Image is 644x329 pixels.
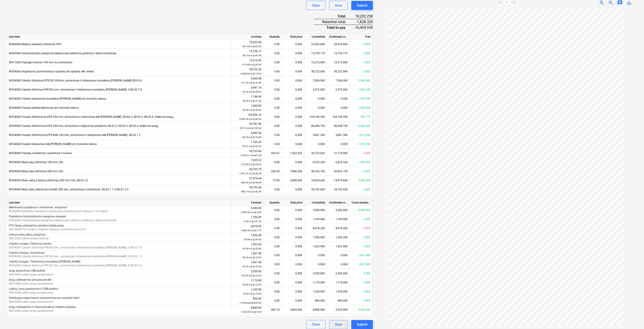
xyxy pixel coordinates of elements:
[234,104,262,112] div: 1,600.00
[282,260,304,269] div: 0.00€
[234,224,262,233] div: 4,018.20
[232,200,264,206] div: Contract
[314,25,353,30] div: Total to pay
[304,224,327,233] div: 4,018.20€
[282,49,304,58] div: 0.00€
[282,305,304,314] div: 5,469.60€
[239,118,262,120] small: 2,040.26 m2 @ 80.63
[304,215,327,224] div: 1,100.00€
[327,206,350,215] div: 3,200.00€
[350,140,373,149] div: 1,120.32€
[9,79,142,82] span: W554000 Cokolio šiltinimas EPS100 230mm, armavimas ir tinkavimas mozaikiniu tinku SD-02.6
[350,94,373,103] div: 1,744.99€
[9,297,79,300] span: Perdangos angos kranui sandarinimas su nuolydžiu lietui
[327,167,350,176] div: 42,962.79€
[327,278,350,287] div: 1,170.00€
[327,296,350,305] div: 800.00€
[234,176,262,185] div: 21,474.64
[9,88,142,91] span: W554000 Cokolio šiltinimas PIR100 mm , armavimas ir tinkavimas mozaikiniu tinku. COK-02.7.0
[264,49,282,58] div: 0.00
[327,215,350,224] div: 1,100.00€
[282,251,304,260] div: 0.00€
[329,1,348,10] button: Save
[241,154,262,157] small: 5,455.61 m2 @ 6.00
[327,140,350,149] div: 0.00€
[304,34,327,40] div: Committed
[314,19,353,25] div: Retention total
[9,219,116,222] span: W360000 Hidroizoliacijos įrengimas balkonuose, balkoninių plokščių ir sienos sandūroje
[282,140,304,149] div: 0.00€
[234,297,262,305] div: 800.00
[304,206,327,215] div: 3,200.00€
[304,149,327,158] div: 32,733.66€
[241,81,262,84] small: 127.03 m2 @ 76.00
[350,167,373,176] div: 0.00€
[304,260,327,269] div: 0.00€
[350,305,373,314] div: 5,469.60€
[264,112,282,121] div: 0.00
[282,34,304,40] div: Total price
[264,121,282,130] div: 0.00
[327,251,350,260] div: 0.00€
[327,112,350,121] div: 164,149.39€
[264,260,282,269] div: 0.00
[9,233,46,236] span: Lietvamzdžių, kibirų įrengimas
[9,43,61,46] span: W360000 Balkonų slenksčių šiltinimas XPS
[241,181,262,184] small: 466.84 m2 @ 46.00
[327,260,350,269] div: 0.00€
[9,246,142,249] span: W554000 Cokolio šiltinimas PIR100 mm , armavimas ir tinkavimas mozaikiniu tinku. COK-02.7.0
[264,278,282,287] div: 0.00
[241,190,262,193] small: 386.14 m2 @ 90.00
[327,287,350,296] div: 1,330.00€
[244,238,262,241] small: 24.00 m @ 54.00
[282,149,304,158] div: 1,563.65€
[264,67,282,76] div: 0.00
[282,94,304,103] div: 0.00€
[264,233,282,242] div: 0.00
[264,215,282,224] div: 0.00
[304,58,327,67] div: 12,216.00€
[282,158,304,167] div: 0.00€
[242,91,262,93] small: 59.33 m2 @ 58.00
[353,14,373,19] div: 18,283.25€
[304,76,327,85] div: 7,366.00€
[327,49,350,58] div: 15,739.17€
[282,103,304,112] div: 0.00€
[234,58,262,67] div: 12,216.00
[9,215,66,218] span: Papildomo hidroizoliavimo įrengimas terasoje
[241,311,262,313] small: 1,100.00 m2 @ 8.00
[9,124,159,128] span: W554000 Fasado šiltinimimas EPS 250 mm, armavimas ir klijavimas plytelėmis SD-02.2, SD-02.3, SD-0...
[357,2,368,8] div: Submit
[242,293,262,295] small: 19.00 m2 @ 70.00
[304,158,327,167] div: 6,235.32€
[234,158,262,167] div: 7,635.32
[304,305,327,314] div: 8,800.00€
[242,109,262,111] small: 32.00 m2 @ 50.00
[327,176,350,185] div: 14,574.64€
[7,200,232,206] div: Line-item
[9,309,53,313] span: W816000 Laikini angų sandarinimai
[327,40,350,49] div: 22,432.84€
[350,176,373,185] div: 3,450.00€
[304,242,327,251] div: 1,363.90€
[242,284,262,286] small: 90.00 m2 @ 13.00
[242,45,262,48] small: 361.82 m @ 62.00
[242,256,262,259] small: 59.30 m2 @ 18.00
[304,287,327,296] div: 1,330.00€
[234,67,262,76] div: 38,722.00
[241,72,262,75] small: 2,038.00 m @ 19.00
[350,251,373,260] div: 1,067.40€
[304,296,327,305] div: 800.00€
[304,269,327,278] div: 2,550.00€
[9,306,76,309] span: Angų uždengimas iš vidaus plėvele su mediniu karkasu
[9,106,79,109] span: W554000 Fasado plytelių klijavimas ant monolito sienos
[327,158,350,167] div: 6,235.32€
[350,158,373,167] div: 1,400.00€
[264,200,282,206] div: Quantity
[234,306,262,314] div: 8,800.00
[264,242,282,251] div: 0.00
[282,167,304,176] div: 7,800.00€
[234,279,262,287] div: 1,170.00
[621,307,644,329] iframe: Chat Widget
[327,76,350,85] div: 7,366.00€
